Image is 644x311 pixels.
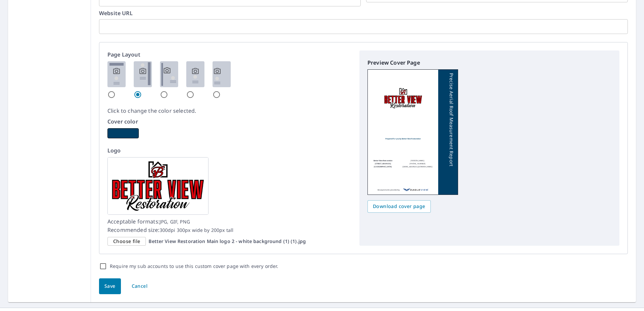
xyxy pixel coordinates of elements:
[107,157,208,215] img: logo
[385,137,421,141] p: Prepared for you by Better View Restoration
[367,59,611,67] p: Preview Cover Page
[107,117,351,126] p: Cover color
[149,238,306,244] p: Better View Restoration Main logo 2 - white background (1) (1).jpg
[134,61,152,87] img: 2
[104,282,116,290] span: Save
[110,262,278,270] label: Require my sub accounts to use this custom cover page with every order.
[402,165,432,168] p: [EMAIL_ADDRESS][DOMAIN_NAME]
[113,237,140,246] span: Choose file
[373,202,425,211] span: Download cover page
[374,165,392,168] p: [GEOGRAPHIC_DATA]
[126,278,153,294] button: Cancel
[186,61,204,87] img: 4
[160,227,234,233] span: 300dpi 300px wide by 200px tall
[375,162,391,165] p: [STREET_ADDRESS]
[160,61,178,87] img: 3
[107,237,146,246] div: Choose file
[107,107,351,115] p: Click to change the color selected.
[107,61,126,87] img: 1
[107,217,351,234] p: Acceptable formats: Recommended size:
[107,146,351,154] p: Logo
[410,162,425,165] p: [PHONE_NUMBER]
[107,50,351,59] p: Page Layout
[132,282,148,290] span: Cancel
[374,159,392,162] p: Better View Restoration
[411,159,425,162] p: [PERSON_NAME]
[383,87,424,110] img: logo
[378,187,400,193] p: Measurements provided by
[160,218,190,225] span: JPG, GIF, PNG
[367,200,431,213] button: Download cover page
[448,73,454,166] p: Precise Aerial Roof Measurement Report
[403,187,428,193] img: EV Logo
[99,278,121,294] button: Save
[99,10,628,16] label: Website URL
[213,61,231,87] img: 5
